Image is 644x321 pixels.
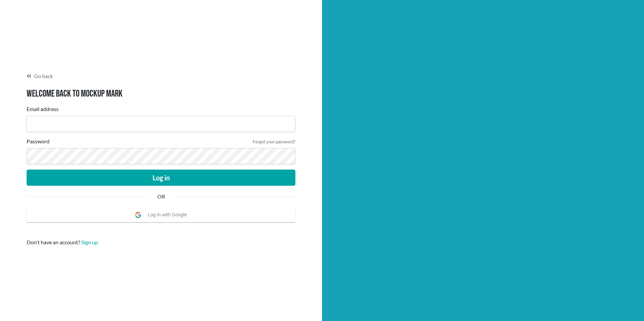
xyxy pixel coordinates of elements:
[27,238,295,246] p: Don't have an account?
[253,139,295,144] a: Forgot your password?
[27,72,295,80] a: Go back
[148,208,190,222] span: Log in with Google
[27,137,50,145] label: Password
[152,192,170,201] div: OR
[27,208,295,222] button: Log in with Google
[27,105,59,113] label: Email address
[81,239,98,245] a: Sign up
[27,170,295,186] button: Log in
[27,88,295,100] h3: Welcome back to Mockup Mark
